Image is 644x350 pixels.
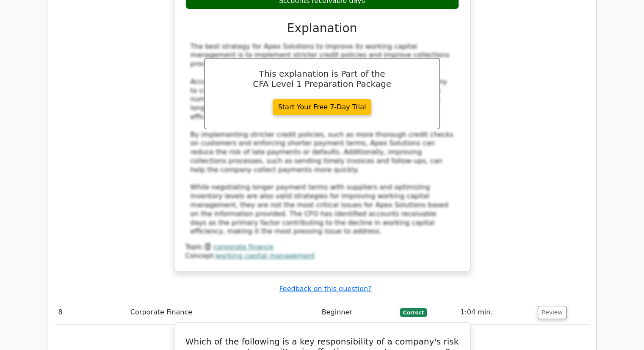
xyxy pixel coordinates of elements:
[538,306,567,319] button: Review
[400,308,427,317] span: Correct
[185,252,459,261] div: Concept:
[185,243,459,252] div: Topic:
[216,252,315,260] a: working capital management
[273,99,372,115] a: Start Your Free 7-Day Trial
[191,42,454,236] div: The best strategy for Apex Solutions to improve its working capital management is to implement st...
[279,285,371,293] a: Feedback on this question?
[457,300,534,325] td: 1:04 min.
[127,300,318,325] td: Corporate Finance
[318,300,396,325] td: Beginner
[213,243,274,251] a: corporate finance
[191,21,454,36] h3: Explanation
[55,300,127,325] td: 8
